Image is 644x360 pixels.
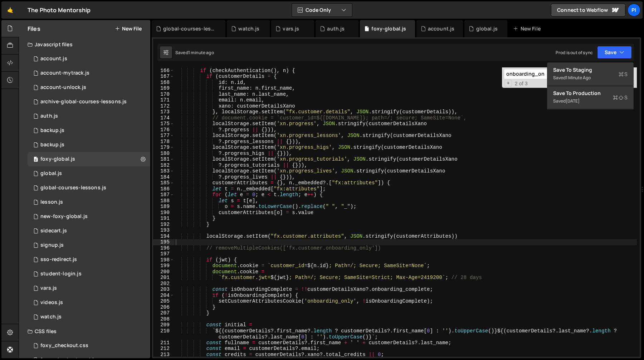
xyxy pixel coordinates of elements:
div: 207 [153,310,174,316]
div: 201 [153,275,174,281]
div: 196 [153,245,174,251]
div: 13533/34220.js [28,52,150,66]
div: 197 [153,251,174,257]
div: 199 [153,263,174,269]
div: 183 [153,168,174,174]
div: 212 [153,346,174,352]
div: 180 [153,151,174,157]
div: new-foxy-global.js [40,213,88,220]
span: S [613,94,628,101]
a: 🤙 [1,1,19,19]
div: 13533/38527.js [28,310,150,324]
div: 189 [153,204,174,210]
div: 13533/39483.js [28,166,150,181]
div: global.js [40,170,62,177]
div: 1 minute ago [188,49,214,56]
div: foxy-global.js [371,25,406,32]
div: archive-global-courses-lessons.js [40,99,127,105]
a: Connect to Webflow [551,4,625,16]
div: account.js [40,56,67,62]
div: 206 [153,304,174,311]
div: Code Only [547,62,634,110]
h2: Files [28,25,40,33]
div: 187 [153,192,174,198]
div: 171 [153,97,174,103]
div: 179 [153,145,174,151]
div: 193 [153,227,174,233]
div: 210 [153,328,174,340]
span: S [619,71,628,78]
button: Save to ProductionS Saved[DATE] [547,86,633,109]
div: 13533/35292.js [28,181,150,195]
div: 208 [153,316,174,322]
span: Toggle Replace mode [504,80,512,87]
div: Pi [628,4,640,16]
div: global.js [476,25,498,32]
div: 192 [153,222,174,228]
div: 198 [153,257,174,263]
input: Search for [504,69,594,79]
div: 13533/38507.css [28,338,150,353]
div: 202 [153,281,174,287]
div: 209 [153,322,174,328]
div: 13533/47004.js [28,252,150,267]
div: 13533/38978.js [28,281,150,295]
div: 13533/43446.js [28,224,150,238]
div: 211 [153,340,174,346]
div: The Photo Mentorship [28,6,91,14]
div: videos.js [40,299,63,306]
div: Javascript files [19,37,150,52]
div: watch.js [238,25,259,32]
div: 13533/35364.js [28,238,150,252]
div: 172 [153,103,174,109]
div: 13533/45031.js [28,123,150,138]
div: 170 [153,91,174,98]
div: 168 [153,80,174,86]
div: 167 [153,74,174,80]
div: 182 [153,162,174,169]
div: account-unlock.js [40,84,86,91]
div: 205 [153,298,174,304]
div: 200 [153,269,174,275]
div: lesson.js [40,199,63,205]
div: account-mytrack.js [40,70,89,76]
div: [DATE] [566,98,580,104]
div: 13533/40053.js [28,209,150,224]
div: 169 [153,85,174,91]
div: 186 [153,186,174,192]
div: 191 [153,215,174,222]
div: 178 [153,139,174,145]
div: vars.js [283,25,299,32]
div: backup.js [40,142,64,148]
button: Save [597,46,632,59]
div: 13533/46953.js [28,267,150,281]
div: 13533/34219.js [28,152,150,166]
div: Save to Production [553,90,628,97]
div: CSS files [19,324,150,338]
div: 13533/38628.js [28,66,150,80]
div: backup.js [40,127,64,134]
div: sidecart.js [40,228,67,234]
div: 174 [153,115,174,121]
div: 13533/41206.js [28,80,150,95]
div: 203 [153,286,174,293]
div: vars.js [40,285,57,292]
button: Save to StagingS Saved1 minute ago [547,63,633,86]
div: Saved [553,97,628,105]
div: 173 [153,109,174,115]
div: foxy_checkout.css [40,342,88,349]
div: Saved [553,74,628,82]
div: 185 [153,180,174,186]
div: Save to Staging [553,66,628,74]
div: 194 [153,233,174,240]
div: 177 [153,133,174,139]
div: 181 [153,156,174,162]
div: 166 [153,68,174,74]
div: New File [513,25,543,32]
div: 190 [153,210,174,216]
div: auth.js [327,25,345,32]
div: 13533/42246.js [28,295,150,310]
div: 13533/45030.js [28,138,150,152]
div: foxy-global.js [40,156,75,162]
div: 188 [153,198,174,204]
